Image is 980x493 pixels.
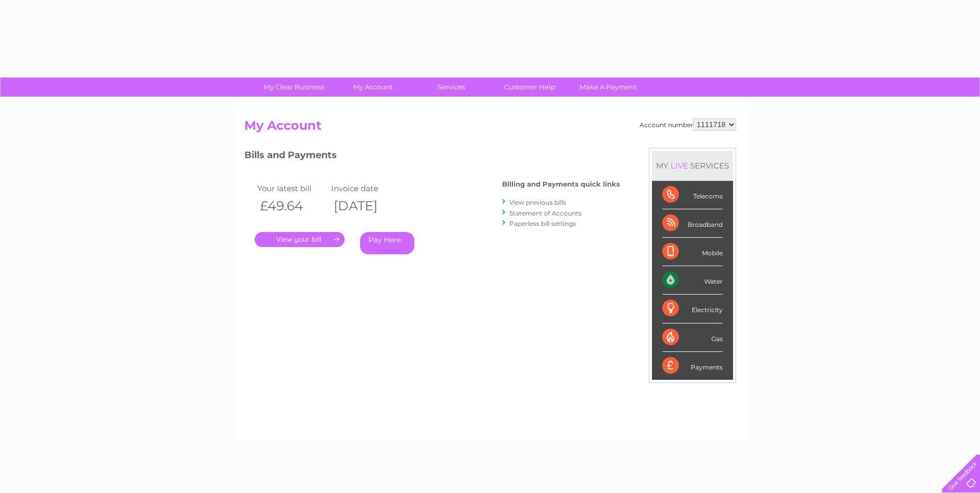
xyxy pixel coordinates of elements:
[244,118,736,138] h2: My Account
[255,181,329,195] td: Your latest bill
[662,238,723,266] div: Mobile
[502,180,620,188] h4: Billing and Payments quick links
[662,295,723,323] div: Electricity
[662,323,723,352] div: Gas
[566,78,651,97] a: Make A Payment
[330,78,415,97] a: My Account
[509,198,566,206] a: View previous bills
[244,148,620,166] h3: Bills and Payments
[662,209,723,238] div: Broadband
[652,151,733,180] div: MY SERVICES
[252,78,337,97] a: My Clear Business
[668,161,690,171] div: LIVE
[509,220,576,227] a: Paperless bill settings
[360,232,414,254] a: Pay Here
[329,195,403,217] th: [DATE]
[509,209,582,217] a: Statement of Accounts
[409,78,494,97] a: Services
[662,266,723,295] div: Water
[662,181,723,209] div: Telecoms
[255,232,345,247] a: .
[255,195,329,217] th: £49.64
[640,118,736,131] div: Account number
[329,181,403,195] td: Invoice date
[487,78,572,97] a: Customer Help
[662,352,723,380] div: Payments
